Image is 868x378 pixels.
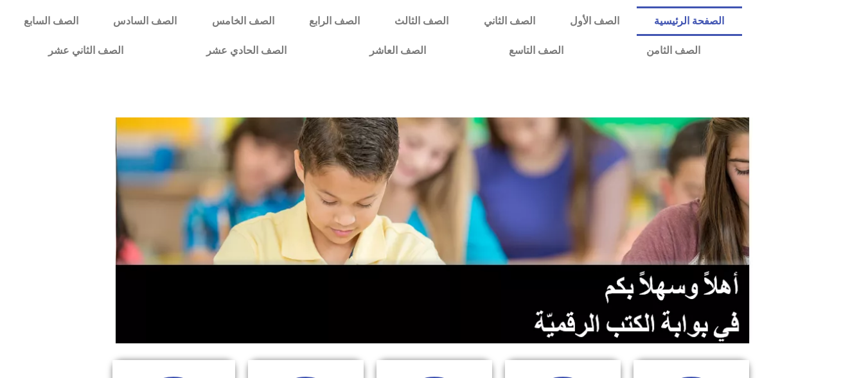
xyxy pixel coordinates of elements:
[605,36,741,65] a: الصف الثامن
[96,6,194,36] a: الصف السادس
[553,6,637,36] a: الصف الأول
[328,36,467,65] a: الصف العاشر
[6,6,96,36] a: الصف السابع
[164,36,328,65] a: الصف الحادي عشر
[637,6,741,36] a: الصفحة الرئيسية
[292,6,377,36] a: الصف الرابع
[6,36,164,65] a: الصف الثاني عشر
[195,6,292,36] a: الصف الخامس
[467,36,605,65] a: الصف التاسع
[377,6,466,36] a: الصف الثالث
[466,6,553,36] a: الصف الثاني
